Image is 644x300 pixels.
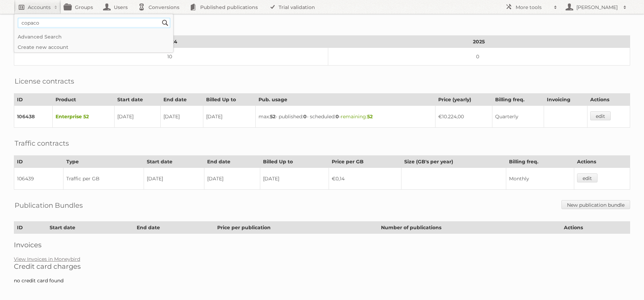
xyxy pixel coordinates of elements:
[255,106,435,128] td: max: - published: - scheduled: -
[160,18,170,28] input: Search
[14,168,63,190] td: 106439
[204,156,260,168] th: End date
[63,156,144,168] th: Type
[506,156,574,168] th: Billing freq.
[587,94,630,106] th: Actions
[260,156,329,168] th: Billed Up to
[144,168,204,190] td: [DATE]
[14,156,63,168] th: ID
[63,168,144,190] td: Traffic per GB
[255,94,435,106] th: Pub. usage
[378,222,561,234] th: Number of publications
[14,241,630,249] h2: Invoices
[561,200,630,209] a: New publication bundle
[329,168,401,190] td: €0,14
[590,111,611,120] a: edit
[435,94,492,106] th: Price (yearly)
[15,138,69,148] h2: Traffic contracts
[544,94,587,106] th: Invoicing
[14,256,80,262] a: View Invoices in Moneybird
[516,4,550,11] h2: More tools
[14,42,173,52] a: Create new account
[15,200,83,211] h2: Publication Bundles
[14,262,630,271] h2: Credit card charges
[329,156,401,168] th: Price per GB
[14,94,53,106] th: ID
[577,173,598,182] a: edit
[214,222,378,234] th: Price per publication
[303,113,307,120] strong: 0
[367,113,373,120] strong: 52
[575,4,620,11] h2: [PERSON_NAME]
[203,106,255,128] td: [DATE]
[53,94,114,106] th: Product
[270,113,276,120] strong: 52
[160,94,203,106] th: End date
[134,222,214,234] th: End date
[561,222,630,234] th: Actions
[435,106,492,128] td: €10.224,00
[114,106,160,128] td: [DATE]
[492,106,544,128] td: Quarterly
[160,106,203,128] td: [DATE]
[15,76,74,86] h2: License contracts
[14,222,47,234] th: ID
[53,106,114,128] td: Enterprise 52
[574,156,630,168] th: Actions
[204,168,260,190] td: [DATE]
[341,113,373,120] span: remaining:
[203,94,255,106] th: Billed Up to
[506,168,574,190] td: Monthly
[14,32,173,42] a: Advanced Search
[328,36,630,48] th: 2025
[46,222,134,234] th: Start date
[401,156,506,168] th: Size (GB's per year)
[328,48,630,66] td: 0
[28,4,51,11] h2: Accounts
[14,48,328,66] td: 10
[144,156,204,168] th: Start date
[492,94,544,106] th: Billing freq.
[14,106,53,128] td: 106438
[260,168,329,190] td: [DATE]
[336,113,339,120] strong: 0
[114,94,160,106] th: Start date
